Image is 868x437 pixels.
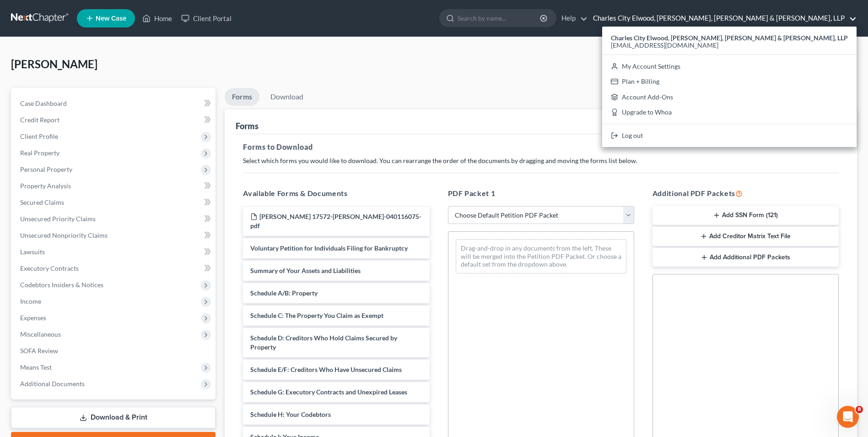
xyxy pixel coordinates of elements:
[250,410,331,418] span: Schedule H: Your Codebtors
[122,286,183,322] button: Help
[250,311,383,319] span: Schedule C: The Property You Claim as Exempt
[13,211,216,227] a: Unsecured Priority Claims
[145,309,160,315] span: Help
[20,149,59,157] span: Real Property
[13,244,216,260] a: Lawsuits
[250,267,361,274] span: Summary of Your Assets and Liabilities
[602,74,857,89] a: Plan + Billing
[20,99,67,107] span: Case Dashboard
[243,156,839,165] p: Select which forms you would like to download. You can rearrange the order of the documents by dr...
[20,248,45,256] span: Lawsuits
[602,89,857,105] a: Account Add-Ons
[20,347,58,355] span: SOFA Review
[20,314,46,322] span: Expenses
[19,125,153,135] div: We typically reply in a few hours
[448,188,634,199] h5: PDF Packet 1
[456,239,626,273] div: Drag-and-drop in any documents from the left. These will be merged into the Petition PDF Packet. ...
[13,112,216,128] a: Credit Report
[263,88,311,106] a: Download
[19,220,153,230] div: Form Preview Helper
[19,177,153,196] div: Statement of Financial Affairs - Payments Made in the Last 90 days
[20,363,52,371] span: Means Test
[652,248,839,267] button: Add Additional PDF Packets
[18,81,165,96] p: How can we help?
[18,21,71,29] img: logo
[11,407,216,428] a: Download & Print
[20,309,41,315] span: Home
[611,41,718,49] span: [EMAIL_ADDRESS][DOMAIN_NAME]
[20,132,58,140] span: Client Profile
[20,215,96,223] span: Unsecured Priority Claims
[225,88,259,106] a: Forms
[250,366,402,373] span: Schedule E/F: Creditors Who Have Unsecured Claims
[13,178,216,194] a: Property Analysis
[652,188,839,199] h5: Additional PDF Packets
[157,15,174,31] div: Close
[124,15,143,33] img: Profile image for Lindsey
[19,156,74,165] span: Search for help
[9,108,174,142] div: Send us a messageWe typically reply in a few hours
[19,237,153,247] div: Amendments
[611,34,848,42] strong: Charles City Elwood, [PERSON_NAME], [PERSON_NAME] & [PERSON_NAME], LLP
[250,289,318,297] span: Schedule A/B: Property
[90,15,108,33] img: Profile image for Sara
[19,203,153,213] div: Attorney's Disclosure of Compensation
[602,128,857,143] a: Log out
[20,330,61,338] span: Miscellaneous
[11,57,97,71] span: [PERSON_NAME]
[13,95,216,112] a: Case Dashboard
[13,200,170,217] div: Attorney's Disclosure of Compensation
[602,105,857,120] a: Upgrade to Whoa
[250,213,421,229] span: [PERSON_NAME] 17572-[PERSON_NAME]-040116075-pdf
[20,182,71,190] span: Property Analysis
[20,380,85,388] span: Additional Documents
[588,10,857,27] a: Charles City Elwood, [PERSON_NAME], [PERSON_NAME] & [PERSON_NAME], LLP
[13,260,216,277] a: Executory Contracts
[20,264,79,272] span: Executory Contracts
[20,297,41,305] span: Income
[243,142,839,153] h5: Forms to Download
[61,286,122,322] button: Messages
[20,231,108,239] span: Unsecured Nonpriority Claims
[837,406,859,428] iframe: Intercom live chat
[13,217,170,234] div: Form Preview Helper
[19,115,153,125] div: Send us a message
[13,234,170,251] div: Amendments
[652,227,839,246] button: Add Creditor Matrix Text File
[13,343,216,359] a: SOFA Review
[20,281,103,289] span: Codebtors Insiders & Notices
[243,188,429,199] h5: Available Forms & Documents
[13,227,216,244] a: Unsecured Nonpriority Claims
[458,10,541,27] input: Search by name...
[236,120,259,131] div: Forms
[856,406,863,413] span: 8
[602,27,857,147] div: Charles City Elwood, [PERSON_NAME], [PERSON_NAME] & [PERSON_NAME], LLP
[652,206,839,225] button: Add SSN Form (121)
[107,15,125,33] img: Profile image for Emma
[18,65,165,81] p: Hi there!
[20,116,59,124] span: Credit Report
[76,309,108,315] span: Messages
[13,173,170,200] div: Statement of Financial Affairs - Payments Made in the Last 90 days
[13,194,216,211] a: Secured Claims
[557,10,588,27] a: Help
[250,244,408,252] span: Voluntary Petition for Individuals Filing for Bankruptcy
[20,198,64,206] span: Secured Claims
[96,15,126,22] span: New Case
[177,10,236,27] a: Client Portal
[250,388,407,396] span: Schedule G: Executory Contracts and Unexpired Leases
[138,10,177,27] a: Home
[13,151,170,169] button: Search for help
[20,165,72,173] span: Personal Property
[250,334,397,351] span: Schedule D: Creditors Who Hold Claims Secured by Property
[602,59,857,74] a: My Account Settings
